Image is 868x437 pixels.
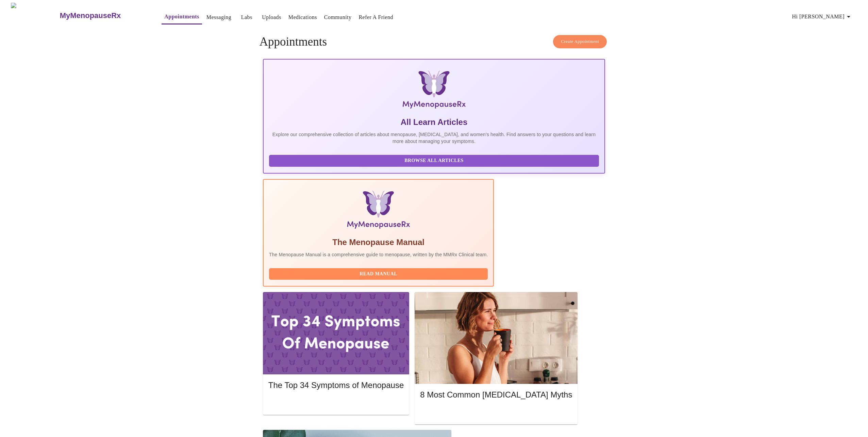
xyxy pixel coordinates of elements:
[162,10,202,25] button: Appointments
[269,131,599,145] p: Explore our comprehensive collection of articles about menopause, [MEDICAL_DATA], and women's hea...
[420,406,572,418] button: Read More
[324,13,352,22] a: Community
[164,12,199,21] a: Appointments
[276,270,481,278] span: Read Manual
[268,400,405,405] a: Read More
[420,409,574,415] a: Read More
[275,399,397,407] span: Read More
[420,389,572,400] h5: 8 Most Common [MEDICAL_DATA] Myths
[792,12,853,21] span: Hi [PERSON_NAME]
[11,3,59,28] img: MyMenopauseRx Logo
[304,191,453,231] img: Menopause Manual
[286,11,320,24] button: Medications
[269,117,599,128] h5: All Learn Articles
[276,157,592,165] span: Browse All Articles
[259,11,284,24] button: Uploads
[206,13,231,22] a: Messaging
[269,251,488,258] p: The Menopause Manual is a comprehensive guide to menopause, written by the MMRx Clinical team.
[268,397,404,409] button: Read More
[260,35,608,49] h4: Appointments
[204,11,234,24] button: Messaging
[236,11,257,24] button: Labs
[241,13,252,22] a: Labs
[269,237,488,248] h5: The Menopause Manual
[269,271,490,276] a: Read Manual
[356,11,396,24] button: Refer a Friend
[262,13,281,22] a: Uploads
[321,11,354,24] button: Community
[320,70,548,111] img: MyMenopauseRx Logo
[268,380,404,391] h5: The Top 34 Symptoms of Menopause
[288,13,317,22] a: Medications
[561,38,599,46] span: Create Appointment
[269,157,601,163] a: Browse All Articles
[553,35,607,48] button: Create Appointment
[269,268,488,280] button: Read Manual
[358,13,393,22] a: Refer a Friend
[60,11,121,20] h3: MyMenopauseRx
[427,408,565,417] span: Read More
[59,4,148,28] a: MyMenopauseRx
[789,10,855,23] button: Hi [PERSON_NAME]
[269,155,599,167] button: Browse All Articles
